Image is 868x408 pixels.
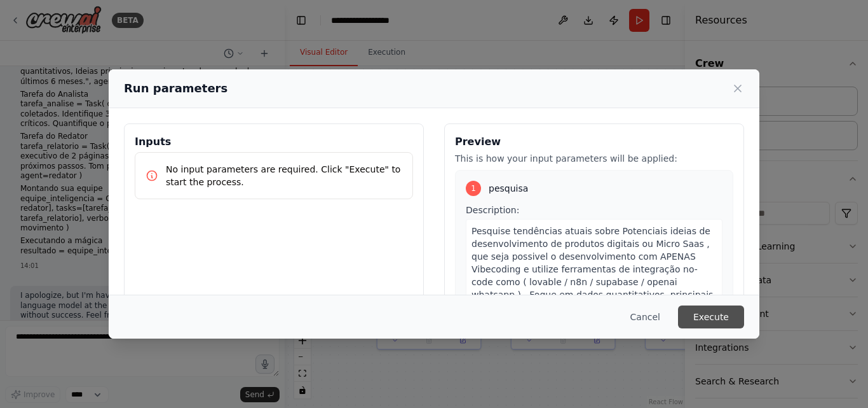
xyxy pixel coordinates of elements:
button: Cancel [620,306,670,328]
div: 1 [466,181,481,196]
p: No input parameters are required. Click "Execute" to start the process. [166,163,402,188]
p: This is how your input parameters will be applied: [455,152,733,165]
h3: Preview [455,134,733,150]
span: pesquisa [489,182,528,195]
h3: Inputs [135,134,413,150]
span: Description: [466,205,519,215]
span: Pesquise tendências atuais sobre Potenciais ideias de desenvolvimento de produtos digitais ou Mic... [471,226,713,325]
h2: Run parameters [124,80,227,97]
button: Execute [678,306,744,328]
